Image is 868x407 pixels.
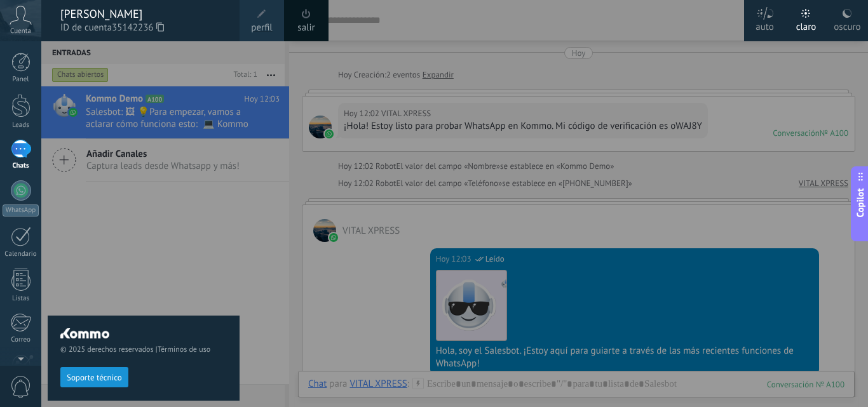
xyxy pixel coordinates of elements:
[3,121,39,130] div: Leads
[158,345,210,354] a: Términos de uso
[854,188,867,217] span: Copilot
[3,162,39,170] div: Chats
[60,367,128,387] button: Soporte técnico
[112,21,164,35] span: 35142236
[67,373,122,382] span: Soporte técnico
[3,204,39,217] div: WhatsApp
[834,8,860,41] div: oscuro
[60,7,227,21] div: [PERSON_NAME]
[297,21,315,35] a: salir
[3,250,39,258] div: Calendario
[3,76,39,84] div: Panel
[10,27,31,36] span: Cuenta
[251,21,272,35] span: perfil
[60,345,227,354] span: © 2025 derechos reservados |
[3,295,39,303] div: Listas
[796,8,817,41] div: claro
[3,336,39,344] div: Correo
[60,21,227,35] span: ID de cuenta
[60,372,128,382] a: Soporte técnico
[756,8,774,41] div: auto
